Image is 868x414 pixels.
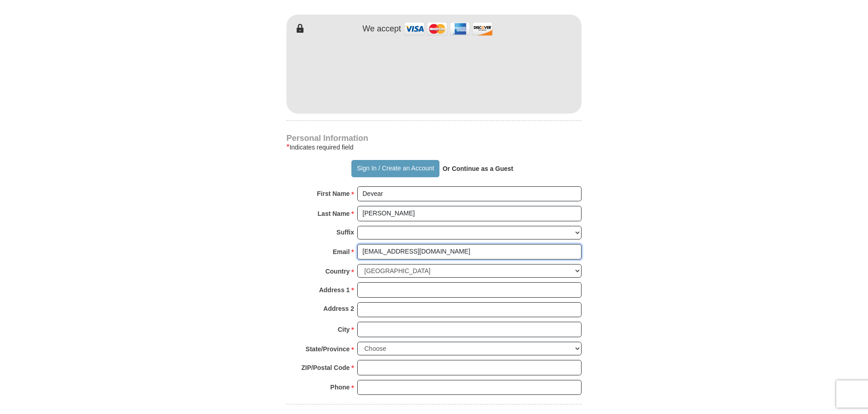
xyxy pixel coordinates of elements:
[286,142,582,153] div: Indicates required field
[318,207,350,220] strong: Last Name
[317,187,350,200] strong: First Name
[351,160,439,177] button: Sign In / Create an Account
[338,323,350,336] strong: City
[323,302,354,315] strong: Address 2
[286,135,582,142] h4: Personal Information
[443,165,513,172] strong: Or Continue as a Guest
[363,24,401,34] h4: We accept
[403,19,494,39] img: credit cards accepted
[301,361,350,374] strong: ZIP/Postal Code
[319,284,350,296] strong: Address 1
[330,381,350,394] strong: Phone
[325,265,350,278] strong: Country
[336,226,354,239] strong: Suffix
[333,245,350,258] strong: Email
[306,343,350,355] strong: State/Province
